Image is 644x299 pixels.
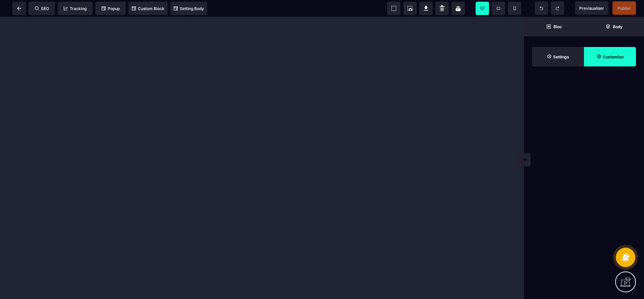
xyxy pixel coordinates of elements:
strong: Settings [553,54,569,59]
span: Tracking [64,6,87,11]
span: Setting Body [174,6,204,11]
span: Popup [102,6,120,11]
span: Publier [618,6,631,11]
span: Preview [575,1,608,15]
span: Previsualiser [579,6,604,11]
strong: Bloc [553,24,562,29]
span: Custom Block [132,6,164,11]
span: Settings [532,47,584,66]
span: SEO [35,6,49,11]
span: Screenshot [403,2,417,15]
span: View components [387,2,400,15]
span: Open Blocks [524,17,584,36]
strong: Body [613,24,623,29]
strong: Customize [603,54,624,59]
span: Open Style Manager [584,47,636,66]
span: Open Layer Manager [584,17,644,36]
